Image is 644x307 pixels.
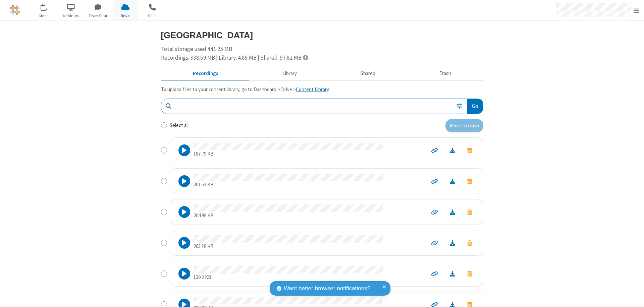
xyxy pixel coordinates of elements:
[161,67,251,80] button: Recorded meetings
[461,207,478,217] button: Move to trash
[194,243,383,250] p: 203.18 KB
[627,290,639,302] iframe: Chat
[444,146,461,154] a: Download file
[194,273,383,281] p: 120.3 KB
[329,67,408,80] button: Shared during meetings
[86,13,111,19] span: Team Chat
[161,45,483,62] div: Total storage used 441.25 MB
[461,269,478,278] button: Move to trash
[444,208,461,216] a: Download file
[444,270,461,278] a: Download file
[461,177,478,186] button: Move to trash
[45,4,50,9] div: 1
[445,119,483,132] button: Move to trash
[408,67,483,80] button: Trash
[303,55,308,60] span: Totals displayed include files that have been moved to the trash.
[296,86,329,93] a: Content Library
[444,177,461,185] a: Download file
[113,13,138,19] span: Drive
[284,284,370,293] span: Want better browser notifications?
[10,5,20,15] img: QA Selenium DO NOT DELETE OR CHANGE
[140,13,165,19] span: Calls
[467,99,483,114] button: Go
[194,150,383,158] p: 187.79 KB
[444,239,461,247] a: Download file
[161,54,483,62] div: Recordings: 338.59 MB | Library: 4.85 MB | Shared: 97.82 MB
[161,86,483,94] p: To upload files to your content library, go to Dashboard > Drive > .
[31,13,56,19] span: Meet
[194,181,383,189] p: 201.53 KB
[461,238,478,247] button: Move to trash
[194,212,383,220] p: 204.99 KB
[58,13,84,19] span: Webinars
[161,30,483,40] h3: [GEOGRAPHIC_DATA]
[250,67,329,80] button: Content library
[170,122,189,129] label: Select all
[461,146,478,155] button: Move to trash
